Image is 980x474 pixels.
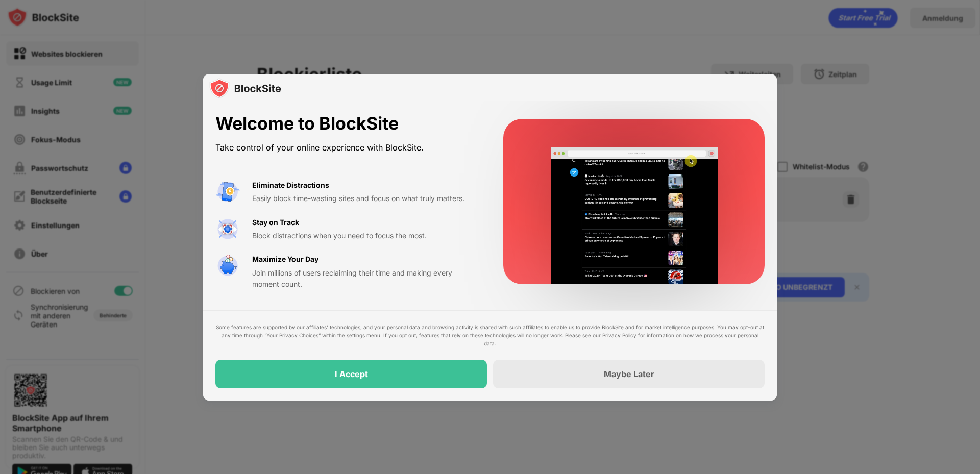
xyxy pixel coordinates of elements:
div: Maybe Later [604,369,654,379]
div: Block distractions when you need to focus the most. [252,230,479,241]
img: value-avoid-distractions.svg [215,180,240,204]
div: I Accept [335,369,368,379]
a: Privacy Policy [602,332,636,338]
div: Maximize Your Day [252,254,318,265]
div: Join millions of users reclaiming their time and making every moment count. [252,267,479,290]
div: Take control of your online experience with BlockSite. [215,140,479,155]
div: Stay on Track [252,217,299,228]
img: logo-blocksite.svg [209,78,281,98]
img: value-focus.svg [215,217,240,241]
div: Welcome to BlockSite [215,113,479,134]
img: value-safe-time.svg [215,254,240,278]
div: Eliminate Distractions [252,180,329,191]
div: Some features are supported by our affiliates’ technologies, and your personal data and browsing ... [215,323,765,347]
div: Easily block time-wasting sites and focus on what truly matters. [252,193,479,204]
